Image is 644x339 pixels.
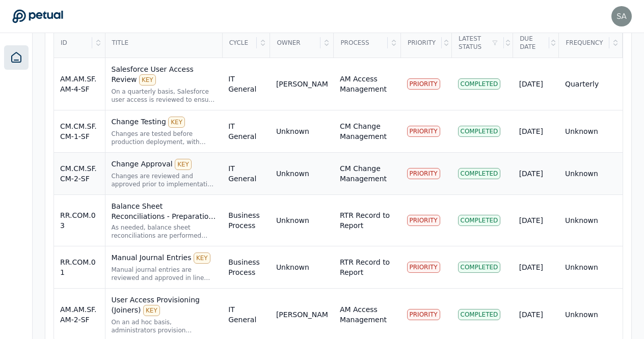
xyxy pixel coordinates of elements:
[112,172,217,188] div: Changes are reviewed and approved prior to implementation to ensure appropriate evaluation before...
[407,309,440,320] div: PRIORITY
[112,252,217,264] div: Manual Journal Entries
[340,121,395,142] div: CM Change Management
[407,215,440,226] div: PRIORITY
[60,257,99,277] div: RR.COM.01
[458,215,501,226] div: Completed
[407,262,440,273] div: PRIORITY
[559,195,623,246] td: Unknown
[271,29,320,57] div: Owner
[276,262,309,272] div: Unknown
[222,58,270,110] td: IT General
[112,130,217,146] div: Changes are tested before production deployment, with results documented and retained for review ...
[222,246,270,289] td: Business Process
[514,29,549,57] div: Due Date
[519,79,553,89] div: [DATE]
[407,78,440,90] div: PRIORITY
[60,121,99,142] div: CM.CM.SF.CM-1-SF
[519,309,553,320] div: [DATE]
[60,304,99,325] div: AM.AM.SF.AM-2-SF
[55,29,92,57] div: ID
[519,215,553,225] div: [DATE]
[340,257,395,277] div: RTR Record to Report
[112,318,217,334] div: On an ad hoc basis, administrators provision Salesforce access using documented ServiceNow approv...
[223,29,257,57] div: Cycle
[407,168,440,179] div: PRIORITY
[112,64,217,86] div: Salesforce User Access Review
[112,88,217,104] div: On a quarterly basis, Salesforce user access is reviewed to ensure appropriate access is maintain...
[340,210,395,231] div: RTR Record to Report
[340,74,395,94] div: AM Access Management
[559,110,623,153] td: Unknown
[112,223,217,240] div: As needed, balance sheet reconciliations are performed within Blackline in accordance with the Ba...
[276,215,309,225] div: Unknown
[559,29,609,57] div: Frequency
[112,117,217,128] div: Change Testing
[519,126,553,136] div: [DATE]
[559,153,623,195] td: Unknown
[194,252,210,264] div: KEY
[340,163,395,184] div: CM Change Management
[168,117,185,128] div: KEY
[401,29,442,57] div: Priority
[106,29,222,57] div: Title
[60,163,99,184] div: CM.CM.SF.CM-2-SF
[458,262,501,273] div: Completed
[112,266,217,282] div: Manual journal entries are reviewed and approved in line with the defined approval matrix / workf...
[458,78,501,90] div: Completed
[222,153,270,195] td: IT General
[276,309,328,320] div: [PERSON_NAME]
[222,195,270,246] td: Business Process
[139,74,156,86] div: KEY
[112,201,217,221] div: Balance Sheet Reconciliations - Preparation and Review
[276,79,328,89] div: [PERSON_NAME]
[60,210,99,231] div: RR.COM.03
[519,168,553,179] div: [DATE]
[60,74,99,94] div: AM.AM.SF.AM-4-SF
[334,29,388,57] div: Process
[4,45,29,70] a: Dashboard
[276,126,309,136] div: Unknown
[175,159,192,170] div: KEY
[458,126,501,137] div: Completed
[112,295,217,316] div: User Access Provisioning (Joiners)
[112,159,217,170] div: Change Approval
[559,246,623,289] td: Unknown
[12,9,63,23] a: Go to Dashboard
[559,58,623,110] td: Quarterly
[143,305,160,316] div: KEY
[407,126,440,137] div: PRIORITY
[340,304,395,325] div: AM Access Management
[611,6,632,26] img: sapna.rao@arm.com
[519,262,553,272] div: [DATE]
[222,110,270,153] td: IT General
[458,168,501,179] div: Completed
[452,29,504,57] div: Latest Status
[458,309,501,320] div: Completed
[276,168,309,179] div: Unknown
